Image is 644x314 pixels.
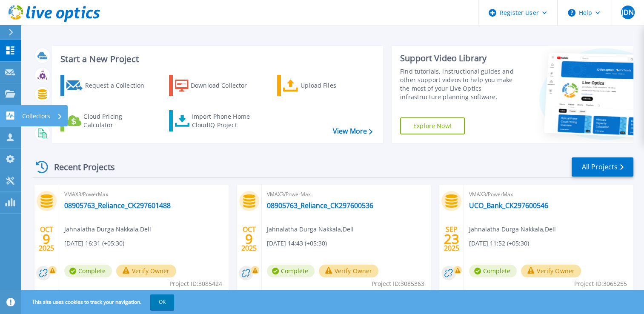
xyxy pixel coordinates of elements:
span: VMAX3/PowerMax [469,190,628,199]
a: Request a Collection [60,75,155,96]
a: View More [333,127,372,135]
span: Complete [64,265,112,277]
button: Verify Owner [521,265,581,277]
button: Verify Owner [319,265,379,277]
a: Upload Files [277,75,372,96]
p: Collectors [22,105,50,127]
span: [DATE] 11:52 (+05:30) [469,239,529,248]
h3: Start a New Project [60,54,372,64]
span: This site uses cookies to track your navigation. [23,294,174,310]
div: OCT 2025 [241,223,257,254]
div: Request a Collection [85,77,153,94]
a: UCO_Bank_CK297600546 [469,201,548,210]
span: Complete [267,265,315,277]
a: Download Collector [169,75,264,96]
div: OCT 2025 [38,223,54,254]
a: Cloud Pricing Calculator [60,110,155,131]
span: [DATE] 16:31 (+05:30) [64,239,124,248]
button: OK [150,294,174,310]
a: 08905763_Reliance_CK297601488 [64,201,171,210]
span: 9 [43,235,50,243]
a: Explore Now! [400,117,465,134]
div: Support Video Library [400,53,521,64]
span: Jahnalatha Durga Nakkala , Dell [469,225,556,234]
div: Download Collector [191,77,259,94]
div: Cloud Pricing Calculator [83,112,152,129]
span: VMAX3/PowerMax [64,190,223,199]
span: Jahnalatha Durga Nakkala , Dell [64,225,151,234]
div: Import Phone Home CloudIQ Project [192,112,258,129]
div: SEP 2025 [444,223,460,254]
div: Find tutorials, instructional guides and other support videos to help you make the most of your L... [400,67,521,101]
span: Project ID: 3065255 [574,279,627,288]
span: 23 [444,235,459,243]
span: [DATE] 14:43 (+05:30) [267,239,327,248]
span: 9 [245,235,253,243]
span: Project ID: 3085363 [372,279,424,288]
button: Verify Owner [116,265,176,277]
div: Recent Projects [33,157,126,177]
span: VMAX3/PowerMax [267,190,426,199]
a: All Projects [572,157,633,177]
a: 08905763_Reliance_CK297600536 [267,201,373,210]
span: Complete [469,265,517,277]
span: JDN [621,9,633,16]
div: Upload Files [301,77,369,94]
span: Project ID: 3085424 [169,279,222,288]
span: Jahnalatha Durga Nakkala , Dell [267,225,354,234]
